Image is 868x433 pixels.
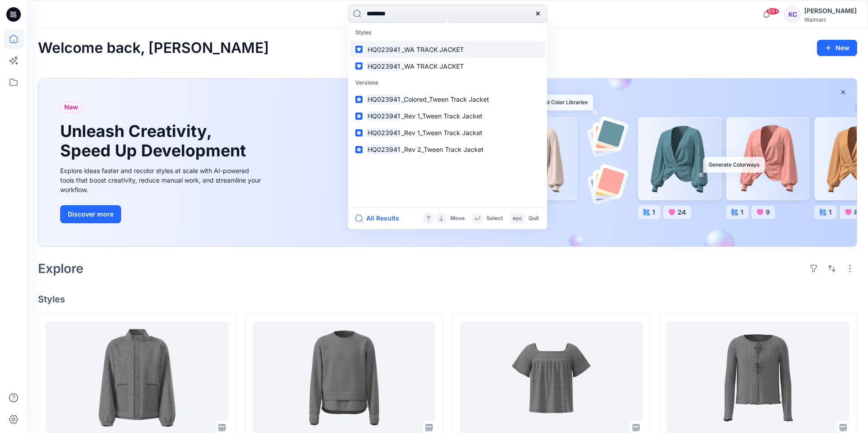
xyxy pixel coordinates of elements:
mark: HQ023941 [366,61,401,71]
span: _Rev 1_Tween Track Jacket [401,112,482,120]
div: Explore ideas faster and recolor styles at scale with AI-powered tools that boost creativity, red... [60,166,264,194]
span: New [64,102,78,113]
mark: HQ023941 [366,127,401,138]
a: HQ023941_Rev 1_Tween Track Jacket [350,124,545,141]
div: Walmart [804,16,857,23]
h2: Welcome back, [PERSON_NAME] [38,40,269,56]
a: HQ023941_Rev 1_Tween Track Jacket [350,108,545,124]
p: Quit [528,214,539,223]
span: _Rev 2_Tween Track Jacket [401,146,484,153]
a: Discover more [60,205,264,223]
mark: HQ023941 [366,44,401,55]
span: _WA TRACK JACKET [401,46,464,53]
p: Move [450,214,465,223]
a: HQ023941_Rev 2_Tween Track Jacket [350,141,545,158]
mark: HQ023941 [366,144,401,155]
mark: HQ023941 [366,111,401,121]
p: Styles [350,24,545,41]
h2: Explore [38,261,84,276]
p: esc [513,214,522,223]
span: _Colored_Tween Track Jacket [401,95,489,103]
a: HQ023941_WA TRACK JACKET [350,58,545,75]
h1: Unleash Creativity, Speed Up Development [60,122,250,160]
mark: HQ023941 [366,94,401,104]
p: Versions [350,75,545,91]
button: Discover more [60,205,121,223]
a: HQ023941_Colored_Tween Track Jacket [350,91,545,108]
div: [PERSON_NAME] [804,5,857,16]
a: HQ023941_WA TRACK JACKET [350,41,545,58]
button: All Results [355,213,405,224]
div: KC [784,6,801,23]
button: New [817,40,857,56]
span: _Rev 1_Tween Track Jacket [401,129,482,136]
span: 99+ [766,8,779,15]
span: _WA TRACK JACKET [401,62,464,70]
h4: Styles [38,294,857,305]
p: Select [486,214,503,223]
